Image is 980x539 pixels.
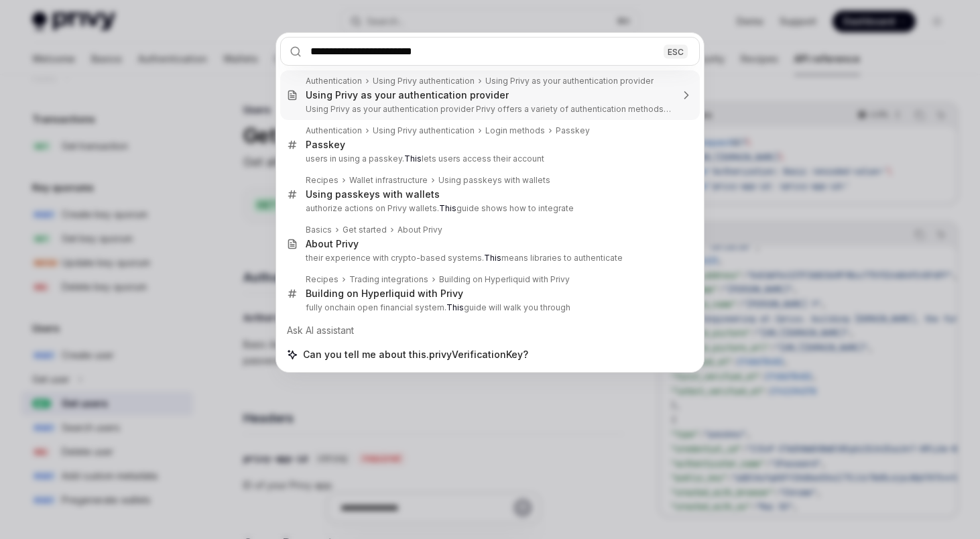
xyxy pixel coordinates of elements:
div: Trading integrations [349,274,428,285]
p: fully onchain open financial system. guide will walk you through [306,302,672,313]
div: Recipes [306,175,339,186]
div: Authentication [306,76,362,86]
div: Passkey [306,139,345,151]
div: Passkey [556,125,590,136]
p: users in using a passkey. lets users access their account [306,154,672,164]
div: Building on Hyperliquid with Privy [306,288,463,300]
b: This [446,302,464,312]
div: Ask AI assistant [280,318,700,343]
div: Recipes [306,274,339,285]
div: About Privy [306,238,359,250]
p: their experience with crypto-based systems. means libraries to authenticate [306,253,672,263]
div: Using passkeys with wallets [438,175,550,186]
div: Building on Hyperliquid with Privy [439,274,570,285]
b: This [404,154,422,164]
div: Basics [306,225,332,235]
div: Wallet infrastructure [349,175,428,186]
div: ESC [664,44,688,58]
div: Using Privy authentication [373,125,475,136]
div: Using Privy as your authentication provider [485,76,654,86]
div: Authentication [306,125,362,136]
p: Using Privy as your authentication provider Privy offers a variety of authentication methods, includ [306,104,672,115]
b: This [439,203,456,213]
div: Login methods [485,125,545,136]
span: Can you tell me about this.privyVerificationKey? [303,348,528,361]
div: Using passkeys with wallets [306,188,440,200]
b: This [484,253,501,263]
div: Using Privy authentication [373,76,475,86]
div: Using Privy as your authentication provider [306,89,509,101]
p: authorize actions on Privy wallets. guide shows how to integrate [306,203,672,214]
div: About Privy [397,225,442,235]
div: Get started [343,225,387,235]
